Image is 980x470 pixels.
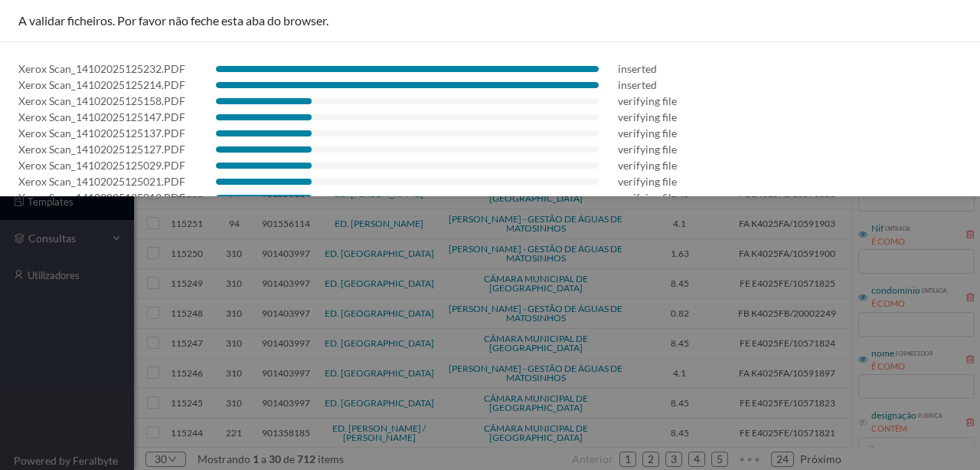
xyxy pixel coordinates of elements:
[18,77,185,93] div: Xerox Scan_14102025125214.PDF
[18,189,185,205] div: Xerox Scan_14102025125012.PDF
[618,157,677,173] div: verifying file
[18,157,185,173] div: Xerox Scan_14102025125029.PDF
[618,109,677,125] div: verifying file
[618,125,677,141] div: verifying file
[618,61,657,77] div: inserted
[18,109,185,125] div: Xerox Scan_14102025125147.PDF
[618,173,677,189] div: verifying file
[18,125,185,141] div: Xerox Scan_14102025125137.PDF
[18,93,185,109] div: Xerox Scan_14102025125158.PDF
[18,173,185,189] div: Xerox Scan_14102025125021.PDF
[18,141,185,157] div: Xerox Scan_14102025125127.PDF
[18,61,185,77] div: Xerox Scan_14102025125232.PDF
[618,141,677,157] div: verifying file
[618,189,677,205] div: verifying file
[18,12,962,29] div: A validar ficheiros. Por favor não feche esta aba do browser.
[618,93,677,109] div: verifying file
[618,77,657,93] div: inserted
